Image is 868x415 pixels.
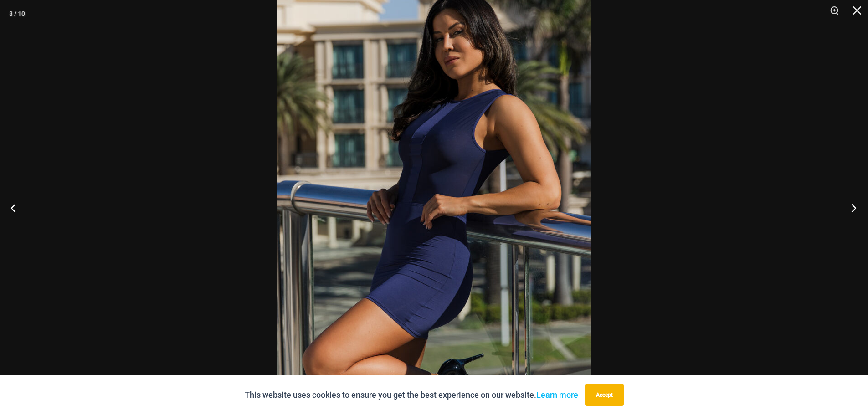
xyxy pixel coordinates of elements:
[585,384,624,406] button: Accept
[9,7,25,20] div: 8 / 10
[834,185,868,231] button: Next
[245,388,578,402] p: This website uses cookies to ensure you get the best experience on our website.
[536,390,578,400] a: Learn more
